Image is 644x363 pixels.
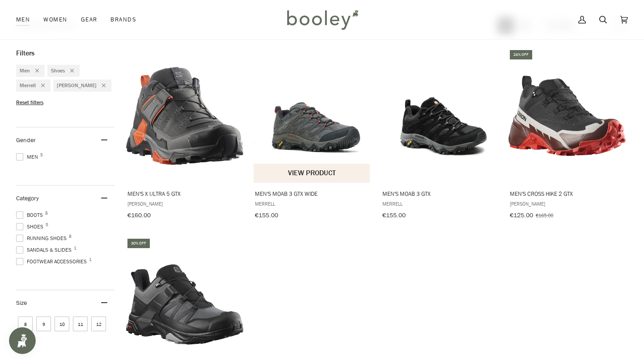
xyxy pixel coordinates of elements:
[127,239,150,248] div: 30% off
[508,57,626,174] img: Salomon Men's Cross Hike 2 GTX Black / Bitter Chocolate / Fiery Red - Booley Galway
[69,234,72,239] span: 8
[51,67,65,75] span: Shoes
[126,57,243,174] img: Salomon Men's X Ultra 5 GTX Asphalt / Castlerock / Burnt Ochre - Booley Galway
[510,211,533,219] span: €125.00
[89,257,92,262] span: 1
[36,82,45,89] div: Remove filter: Merrell
[65,67,74,75] div: Remove filter: Shoes
[16,223,46,231] span: Shoes
[127,211,151,219] span: €160.00
[510,50,532,59] div: 24% off
[127,200,242,207] span: [PERSON_NAME]
[508,49,626,222] a: Men's Cross Hike 2 GTX
[254,49,371,222] a: Men's Moab 3 GTX Wide
[16,299,27,307] span: Size
[126,49,243,222] a: Men's X Ultra 5 GTX
[46,223,48,227] span: 5
[126,246,243,363] img: Salomon Men's X Ultra 4 GTX Magnet / Black / Monument - Booley Galway
[81,15,97,24] span: Gear
[20,67,30,75] span: Men
[382,211,406,219] span: €155.00
[255,200,369,207] span: Merrell
[57,82,97,89] span: [PERSON_NAME]
[9,327,36,354] iframe: Button to open loyalty program pop-up
[40,153,43,157] span: 5
[382,190,497,198] span: Men's Moab 3 GTX
[16,211,46,219] span: Boots
[127,190,242,198] span: Men's X Ultra 5 GTX
[55,317,69,331] span: Size: 10
[16,246,74,254] span: Sandals & Slides
[255,190,369,198] span: Men's Moab 3 GTX Wide
[74,246,76,250] span: 1
[381,49,498,222] a: Men's Moab 3 GTX
[16,234,69,242] span: Running Shoes
[30,67,39,75] div: Remove filter: Men
[16,153,41,161] span: Men
[110,15,136,24] span: Brands
[16,49,34,58] span: Filters
[73,317,88,331] span: Size: 11
[16,99,43,106] span: Reset filters
[45,211,48,215] span: 8
[254,164,370,183] button: View product
[18,317,33,331] span: Size: 8
[43,15,67,24] span: Women
[16,194,39,203] span: Category
[16,257,89,266] span: Footwear Accessories
[382,200,497,207] span: Merrell
[20,82,36,89] span: Merrell
[254,57,371,174] img: Merrell Men's Moab 3 GTX Wide Beluga - Booley Galway
[91,317,106,331] span: Size: 12
[283,7,361,33] img: Booley
[16,136,36,144] span: Gender
[510,190,624,198] span: Men's Cross Hike 2 GTX
[381,57,498,174] img: Merrell Men's Moab 3 GTX Black / Grey - Booley Galway
[510,200,624,207] span: [PERSON_NAME]
[97,82,106,89] div: Remove filter: Salomon
[255,211,278,219] span: €155.00
[536,211,553,219] span: €165.00
[16,99,114,106] li: Reset filters
[36,317,51,331] span: Size: 9
[16,15,30,24] span: Men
